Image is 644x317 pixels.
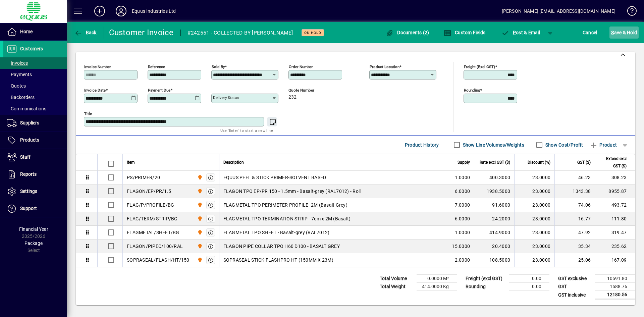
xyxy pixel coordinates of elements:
td: 8955.87 [595,184,635,198]
a: Backorders [3,92,67,103]
div: 1938.5000 [478,188,510,195]
span: FLAGON PIPE COLLAR TPO H60 D100 - BASALT GREY [223,243,340,250]
span: On hold [304,31,321,35]
td: Rounding [462,283,509,291]
span: GST ($) [577,159,591,166]
a: Products [3,132,67,149]
span: Communications [7,106,46,111]
a: Knowledge Base [622,1,636,23]
span: 15.0000 [452,243,470,250]
mat-label: Freight (excl GST) [464,64,495,69]
div: FLAGMETAL/SHEET/BG [127,229,179,236]
span: Financial Year [19,226,48,232]
span: Product History [405,140,439,150]
mat-label: Reference [148,64,165,69]
span: Backorders [7,95,35,100]
mat-label: Payment due [148,88,170,93]
label: Show Cost/Profit [544,142,583,148]
div: 91.6000 [478,202,510,208]
span: SOPRASEAL STICK FLASHPRO HT (150MM X 23M) [223,257,333,263]
td: 23.0000 [514,226,554,240]
span: Invoices [7,60,28,66]
span: 2.0000 [455,257,470,263]
td: Total Weight [376,283,417,291]
span: Settings [20,189,37,194]
span: Back [74,30,97,35]
span: 4S SOUTHERN [196,201,203,209]
span: S [611,30,614,35]
span: Products [20,137,39,143]
td: 74.06 [554,198,595,212]
span: Package [24,241,43,246]
div: Equus Industries Ltd [132,6,176,16]
td: GST exclusive [555,275,595,283]
span: 6.0000 [455,188,470,195]
div: 400.3000 [478,174,510,181]
div: FLAGON/EP/PR/1.5 [127,188,171,195]
td: 111.80 [595,212,635,226]
td: 1588.76 [595,283,635,291]
td: 308.23 [595,171,635,184]
div: 24.2000 [478,215,510,222]
span: 4S SOUTHERN [196,188,203,195]
span: Home [20,29,33,34]
td: 46.23 [554,171,595,184]
span: Supply [458,159,470,166]
span: Suppliers [20,120,39,125]
span: Reports [20,171,37,177]
button: Product History [402,139,442,151]
span: Item [127,159,135,166]
td: GST [555,283,595,291]
div: Customer Invoice [109,27,174,38]
span: Support [20,206,37,211]
td: 23.0000 [514,198,554,212]
span: Description [223,159,244,166]
td: 23.0000 [514,240,554,253]
button: Post & Email [498,27,543,39]
span: ave & Hold [611,27,637,38]
button: Documents (2) [384,27,431,39]
td: 23.0000 [514,184,554,198]
a: Suppliers [3,115,67,131]
button: Profile [110,5,132,17]
mat-hint: Use 'Enter' to start a new line [220,126,273,134]
td: 23.0000 [514,171,554,184]
td: 25.06 [554,253,595,267]
span: Cancel [583,27,597,38]
td: Total Volume [376,275,417,283]
td: 47.92 [554,226,595,240]
div: FLAGON/PIPEC/100/RAL [127,243,183,250]
button: Add [89,5,110,17]
span: Staff [20,154,31,160]
a: Invoices [3,57,67,69]
span: 4S SOUTHERN [196,229,203,236]
td: 0.0000 M³ [417,275,457,283]
div: 414.9000 [478,229,510,236]
span: Quote number [288,88,329,93]
span: 4S SOUTHERN [196,174,203,181]
td: 23.0000 [514,253,554,267]
span: Custom Fields [443,30,486,35]
span: 4S SOUTHERN [196,215,203,222]
div: [PERSON_NAME] [EMAIL_ADDRESS][DOMAIN_NAME] [502,6,615,16]
div: FLAG/P/PROFILE/BG [127,202,174,208]
span: 7.0000 [455,202,470,208]
span: 1.0000 [455,229,470,236]
span: 4S SOUTHERN [196,243,203,250]
a: Staff [3,149,67,166]
div: #242551 - COLLECTED BY [PERSON_NAME] [187,28,293,38]
span: Quotes [7,83,26,89]
a: Quotes [3,80,67,92]
span: Rate excl GST ($) [480,159,510,166]
button: Cancel [581,27,599,39]
a: Payments [3,69,67,80]
mat-label: Delivery status [213,95,239,100]
span: FLAGON TPO EP/PR 150 - 1.5mm - Basalt-grey (RAL7012) - Roll [223,188,361,195]
button: Product [586,139,620,151]
td: 0.00 [509,275,549,283]
span: FLAGMETAL TPO PERIMETER PROFILE -2M (Basalt Grey) [223,202,347,208]
a: Communications [3,103,67,114]
span: Documents (2) [386,30,429,35]
td: GST inclusive [555,291,595,299]
td: 493.72 [595,198,635,212]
